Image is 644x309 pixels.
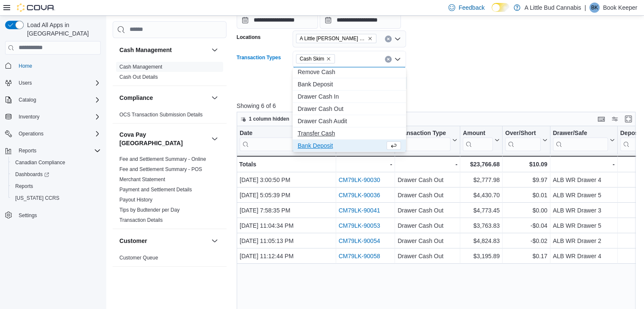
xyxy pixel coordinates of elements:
div: Drawer/Safe [553,129,608,151]
span: Cash Skim [296,54,335,63]
span: A Little [PERSON_NAME] Rock [300,34,366,43]
div: [DATE] 11:04:34 PM [240,221,333,231]
button: Transaction Type [398,129,457,151]
div: Cova Pay [GEOGRAPHIC_DATA] [113,154,227,229]
h3: Customer [119,237,147,245]
span: BK [591,3,598,13]
p: A Little Bud Cannabis [525,3,581,13]
button: Transfer Cash [293,127,406,140]
span: Transaction Details [119,217,163,223]
a: Merchant Statement [119,177,165,182]
a: CM79LK-90041 [338,207,380,214]
button: Keyboard shortcuts [596,114,606,124]
div: $10.09 [505,159,547,169]
p: Showing 6 of 6 [237,102,640,110]
div: Drawer Cash Out [398,205,457,215]
button: Remove Cash [293,66,406,78]
a: Fee and Settlement Summary - Online [119,156,206,162]
button: Compliance [119,94,208,102]
div: [DATE] 11:12:44 PM [240,251,333,261]
button: Bank Deposit [293,78,406,91]
div: $3,195.89 [463,251,500,261]
span: Cash Out Details [119,74,158,80]
a: CM79LK-90054 [338,237,380,244]
div: $9.97 [505,175,547,185]
button: Clear input [385,36,392,42]
span: Drawer Cash Audit [298,117,401,125]
span: Bank Deposit [298,141,385,150]
div: [DATE] 3:00:50 PM [240,175,333,185]
div: $4,773.45 [463,205,500,215]
button: Cova Pay [GEOGRAPHIC_DATA] [210,134,220,144]
div: Drawer Cash Out [398,190,457,200]
div: $2,777.98 [463,175,500,185]
div: Date [240,129,326,151]
a: Fee and Settlement Summary - POS [119,166,202,172]
button: Reports [2,145,104,157]
span: Users [19,80,32,86]
div: Cash Management [113,62,227,86]
input: Press the down key to open a popover containing a calendar. [320,12,401,29]
button: Reports [15,146,40,156]
span: Settings [19,212,37,219]
div: ALB WR Drawer 4 [553,175,614,185]
button: Home [2,60,104,72]
div: - [338,159,392,169]
button: Over/Short [505,129,547,151]
button: Operations [2,128,104,140]
button: Date [240,129,333,151]
span: Operations [19,130,44,137]
button: Cash Management [210,45,220,55]
span: Dashboards [15,171,49,178]
input: Press the down key to open a popover containing a calendar. [237,12,318,29]
a: Dashboards [8,168,104,180]
span: Reports [15,146,101,156]
div: Amount [463,129,493,137]
span: Washington CCRS [12,193,101,203]
div: Drawer/Safe [553,129,608,137]
a: Payment and Settlement Details [119,187,192,193]
span: Reports [15,183,33,190]
div: - [398,159,457,169]
h3: Compliance [119,94,153,102]
a: Canadian Compliance [12,157,69,168]
div: Transaction Type [398,129,451,137]
span: Transfer Cash [298,129,401,138]
button: Cash Management [119,46,208,54]
button: Close list of options [394,56,401,63]
span: A Little Bud White Rock [296,34,376,43]
a: Tips by Budtender per Day [119,207,180,213]
button: Remove Cash Skim from selection in this group [326,56,331,61]
button: Users [2,77,104,89]
button: Drawer/Safe [553,129,614,151]
span: Load All Apps in [GEOGRAPHIC_DATA] [24,21,101,38]
label: Locations [237,34,261,41]
a: Customer Queue [119,255,158,261]
img: Cova [17,3,55,12]
button: Drawer Cash Audit [293,115,406,127]
a: Settings [15,210,40,221]
label: Transaction Types [237,54,281,61]
a: Cash Management [119,64,162,70]
a: CM79LK-90030 [338,177,380,183]
div: Transaction Type [398,129,451,151]
button: Catalog [2,94,104,106]
div: Over/Short [505,129,540,151]
a: CM79LK-90058 [338,253,380,259]
a: [US_STATE] CCRS [12,193,63,203]
span: Feedback [459,3,484,12]
span: Reports [19,147,36,154]
a: Payout History [119,197,152,203]
button: Customer [210,236,220,246]
div: Date [240,129,326,137]
button: Remove A Little Bud White Rock from selection in this group [368,36,373,41]
a: OCS Transaction Submission Details [119,112,203,118]
a: Transaction Details [119,217,163,223]
div: ALB WR Drawer 4 [553,251,614,261]
span: Cash Skim [300,55,324,63]
button: Catalog [15,95,39,105]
